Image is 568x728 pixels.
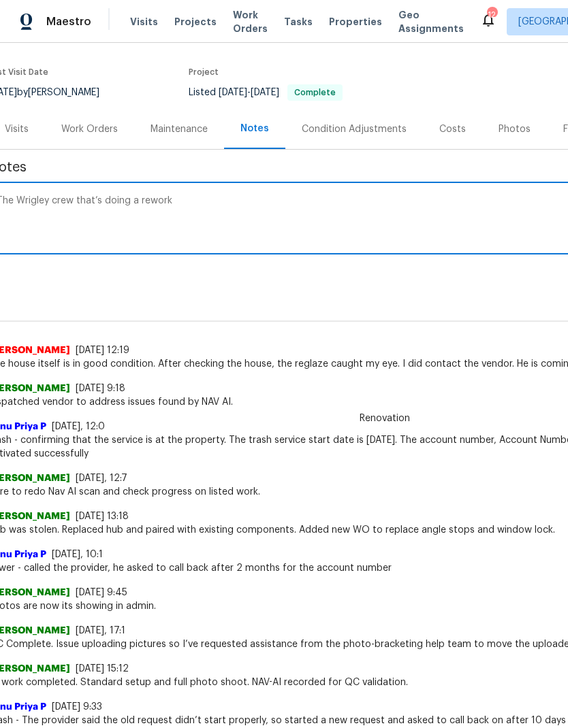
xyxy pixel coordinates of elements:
[61,122,118,136] div: Work Orders
[233,8,268,35] span: Work Orders
[487,8,496,22] div: 12
[76,664,129,674] span: [DATE] 15:12
[189,88,343,97] span: Listed
[240,122,269,135] div: Notes
[251,88,279,97] span: [DATE]
[151,122,208,136] div: Maintenance
[76,474,127,483] span: [DATE], 12:7
[52,422,105,431] span: [DATE], 12:0
[174,15,217,29] span: Projects
[46,15,91,29] span: Maestro
[289,88,341,97] span: Complete
[219,88,279,97] span: -
[439,122,466,136] div: Costs
[5,122,29,136] div: Visits
[219,88,247,97] span: [DATE]
[329,15,382,29] span: Properties
[499,122,531,136] div: Photos
[76,346,129,355] span: [DATE] 12:19
[284,17,313,27] span: Tasks
[130,15,158,29] span: Visits
[52,702,102,712] span: [DATE] 9:33
[76,384,125,393] span: [DATE] 9:18
[76,626,125,635] span: [DATE], 17:1
[189,68,219,76] span: Project
[351,412,418,425] span: Renovation
[398,8,464,35] span: Geo Assignments
[302,122,407,136] div: Condition Adjustments
[76,588,127,597] span: [DATE] 9:45
[52,550,103,559] span: [DATE], 10:1
[76,512,129,521] span: [DATE] 13:18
